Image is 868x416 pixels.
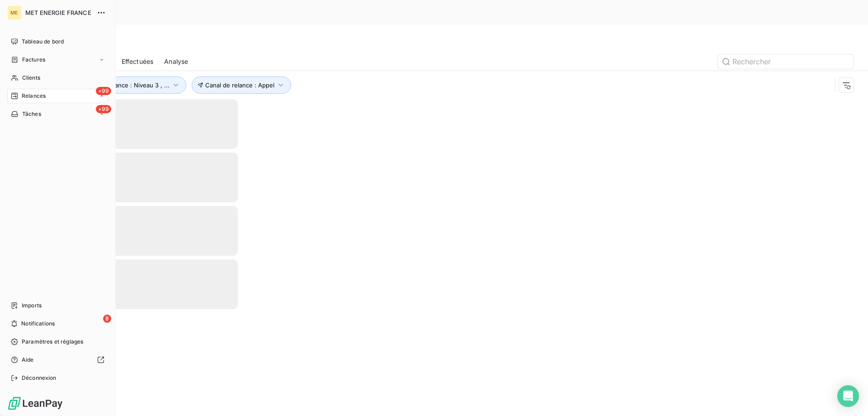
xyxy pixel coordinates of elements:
[837,385,859,407] div: Open Intercom Messenger
[64,77,186,94] button: Niveau de relance : Niveau 3 , ...
[122,57,154,66] span: Effectuées
[77,81,170,89] span: Niveau de relance : Niveau 3 , ...
[718,54,854,69] input: Rechercher
[22,92,46,100] span: Relances
[7,353,108,367] a: Aide
[22,38,64,46] span: Tableau de bord
[22,301,42,310] span: Imports
[22,110,41,118] span: Tâches
[22,56,45,64] span: Factures
[192,77,291,94] button: Canal de relance : Appel
[22,374,57,382] span: Déconnexion
[205,81,274,89] span: Canal de relance : Appel
[22,74,40,82] span: Clients
[96,87,111,95] span: +99
[21,320,55,328] span: Notifications
[103,315,111,323] span: 8
[96,105,111,113] span: +99
[164,57,188,66] span: Analyse
[7,396,63,411] img: Logo LeanPay
[22,356,34,364] span: Aide
[22,338,83,346] span: Paramètres et réglages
